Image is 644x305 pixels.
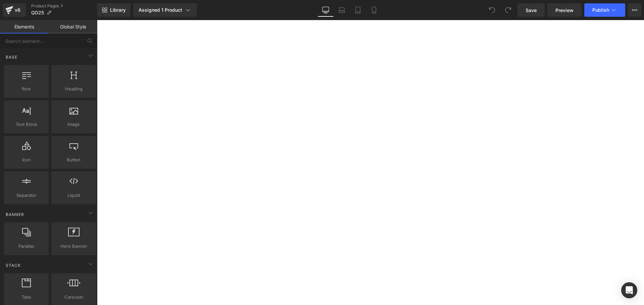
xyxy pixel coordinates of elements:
span: Save [526,7,537,14]
button: Undo [485,3,499,17]
button: Publish [584,3,625,17]
span: Preview [555,7,574,14]
a: New Library [97,3,130,17]
a: Desktop [318,3,334,17]
span: Publish [592,7,609,13]
button: More [628,3,641,17]
span: Banner [5,211,25,218]
span: Liquid [53,192,94,199]
div: v6 [13,6,22,14]
span: Icon [6,156,47,163]
span: Heading [53,85,94,92]
span: Tabs [6,294,47,301]
span: Stack [5,262,21,269]
span: Text Block [6,121,47,128]
a: Global Style [49,20,97,33]
span: Separator [6,192,47,199]
span: Hero Banner [53,243,94,250]
span: Button [53,156,94,163]
a: Laptop [334,3,350,17]
a: Preview [547,3,582,17]
button: Redo [501,3,515,17]
span: Base [5,54,18,60]
a: Mobile [366,3,382,17]
span: QD25 [31,10,44,15]
span: Row [6,85,47,92]
div: Open Intercom Messenger [621,282,637,298]
span: Carousel [53,294,94,301]
span: Library [110,7,126,13]
span: Parallax [6,243,47,250]
span: Image [53,121,94,128]
a: v6 [3,3,26,17]
a: Tablet [350,3,366,17]
div: Assigned 1 Product [139,7,192,13]
a: Product Pages [31,3,97,9]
